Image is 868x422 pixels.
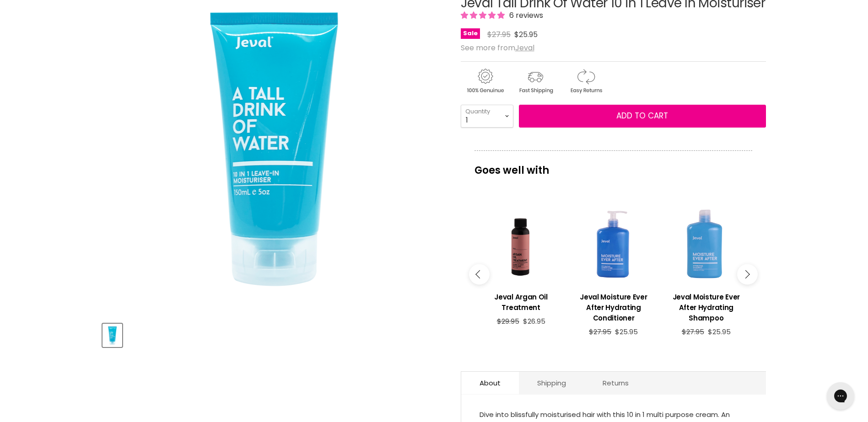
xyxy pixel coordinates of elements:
span: $25.95 [708,327,731,337]
iframe: Gorgias live chat messenger [822,379,859,413]
p: Goes well with [474,150,752,181]
a: View product:Jeval Argan Oil Treatment [479,285,562,317]
div: Product thumbnails [101,321,446,347]
span: Add to cart [616,110,668,121]
a: View product:Jeval Moisture Ever After Hydrating Shampoo [664,285,748,328]
a: Returns [584,372,647,394]
a: Shipping [519,372,584,394]
a: About [461,372,519,394]
h3: Jeval Moisture Ever After Hydrating Conditioner [572,292,655,323]
a: Jeval [515,43,534,53]
img: returns.gif [561,67,610,95]
span: $27.95 [589,327,611,337]
span: $29.95 [497,316,519,326]
h3: Jeval Moisture Ever After Hydrating Shampoo [664,292,748,323]
span: $27.95 [487,29,511,40]
span: Sale [461,28,480,39]
span: $25.95 [514,29,538,40]
h3: Jeval Argan Oil Treatment [479,292,562,313]
span: $25.95 [615,327,638,337]
select: Quantity [461,105,513,128]
span: See more from [461,43,534,53]
span: 6 reviews [507,10,543,21]
span: 5.00 stars [461,10,507,21]
span: $26.95 [523,316,545,326]
a: View product:Jeval Moisture Ever After Hydrating Conditioner [572,285,655,328]
img: Jeval Tall Drink Of Water 10 in 1 Leave In Moisturiser [103,325,121,346]
button: Add to cart [519,105,766,128]
span: $27.95 [682,327,704,337]
img: shipping.gif [511,67,560,95]
button: Jeval Tall Drink Of Water 10 in 1 Leave In Moisturiser [102,324,122,347]
img: genuine.gif [461,67,509,95]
